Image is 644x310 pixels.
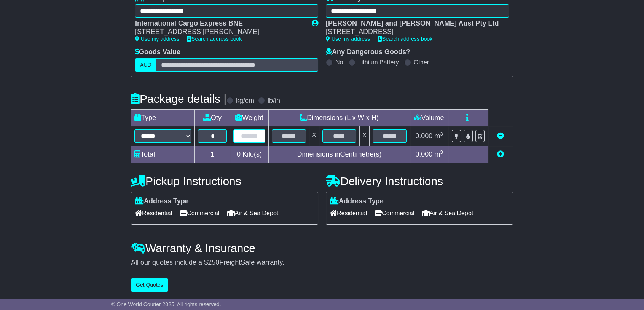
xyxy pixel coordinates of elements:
[326,36,370,42] a: Use my address
[335,59,343,66] label: No
[236,97,254,105] label: kg/cm
[131,278,168,292] button: Get Quotes
[415,132,432,140] span: 0.000
[326,28,501,36] div: [STREET_ADDRESS]
[195,146,230,163] td: 1
[135,58,156,72] label: AUD
[434,132,443,140] span: m
[268,109,410,126] td: Dimensions (L x W x H)
[131,175,318,187] h4: Pickup Instructions
[180,207,219,219] span: Commercial
[131,242,513,254] h4: Warranty & Insurance
[358,59,399,66] label: Lithium Battery
[309,126,319,146] td: x
[414,59,429,66] label: Other
[497,150,504,158] a: Add new item
[415,150,432,158] span: 0.000
[440,149,443,155] sup: 3
[497,132,504,140] a: Remove this item
[375,207,414,219] span: Commercial
[227,207,279,219] span: Air & Sea Depot
[237,150,241,158] span: 0
[131,146,195,163] td: Total
[135,207,172,219] span: Residential
[195,109,230,126] td: Qty
[135,48,180,56] label: Goods Value
[410,109,448,126] td: Volume
[135,19,304,28] div: International Cargo Express BNE
[330,207,367,219] span: Residential
[268,97,280,105] label: lb/in
[330,197,384,206] label: Address Type
[230,109,269,126] td: Weight
[131,259,513,267] div: All our quotes include a $ FreightSafe warranty.
[326,48,410,56] label: Any Dangerous Goods?
[131,93,226,105] h4: Package details |
[378,36,432,42] a: Search address book
[135,28,304,36] div: [STREET_ADDRESS][PERSON_NAME]
[360,126,370,146] td: x
[440,131,443,137] sup: 3
[422,207,473,219] span: Air & Sea Depot
[131,109,195,126] td: Type
[135,197,189,206] label: Address Type
[208,259,219,266] span: 250
[268,146,410,163] td: Dimensions in Centimetre(s)
[230,146,269,163] td: Kilo(s)
[326,19,501,28] div: [PERSON_NAME] and [PERSON_NAME] Aust Pty Ltd
[434,150,443,158] span: m
[135,36,179,42] a: Use my address
[326,175,513,187] h4: Delivery Instructions
[187,36,242,42] a: Search address book
[111,301,221,307] span: © One World Courier 2025. All rights reserved.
